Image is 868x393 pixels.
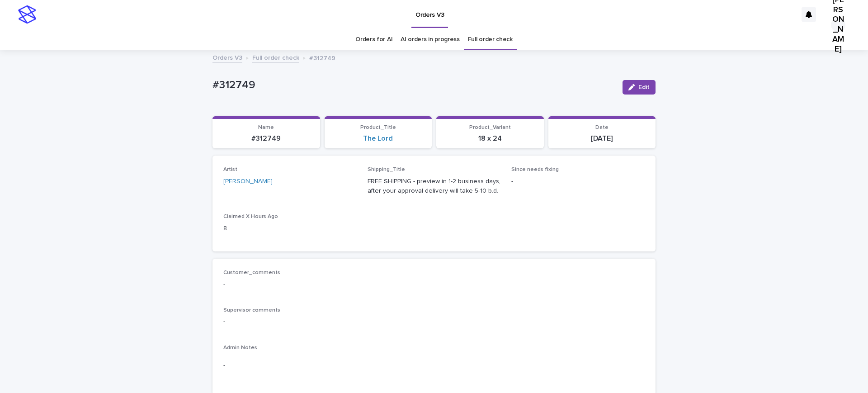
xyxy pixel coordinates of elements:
[638,84,650,90] span: Edit
[309,52,335,62] p: #312749
[218,134,315,143] p: #312749
[363,134,393,143] a: The Lord
[18,5,36,24] img: stacker-logo-s-only.png
[258,125,274,130] span: Name
[468,29,513,50] a: Full order check
[401,29,460,50] a: AI orders in progress
[223,177,273,186] a: [PERSON_NAME]
[511,177,645,186] p: -
[223,345,257,350] span: Admin Notes
[368,177,501,196] p: FREE SHIPPING - preview in 1-2 business days, after your approval delivery will take 5-10 b.d.
[223,167,237,172] span: Artist
[831,18,845,32] div: [PERSON_NAME]
[252,52,299,62] a: Full order check
[223,279,645,289] p: -
[511,167,559,172] span: Since needs fixing
[223,317,645,327] p: -
[360,125,396,130] span: Product_Title
[623,80,656,95] button: Edit
[554,134,651,143] p: [DATE]
[355,29,392,50] a: Orders for AI
[223,214,278,219] span: Claimed X Hours Ago
[223,270,280,275] span: Customer_comments
[469,125,511,130] span: Product_Variant
[223,224,357,233] p: 8
[595,125,609,130] span: Date
[212,79,615,92] p: #312749
[223,308,280,313] span: Supervisor comments
[368,167,405,172] span: Shipping_Title
[223,361,645,370] p: -
[212,52,242,62] a: Orders V3
[442,134,538,143] p: 18 x 24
